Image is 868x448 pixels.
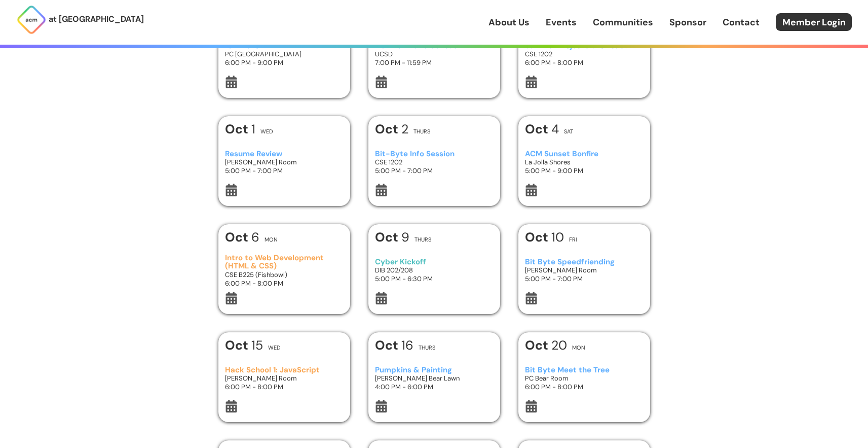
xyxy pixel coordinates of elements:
[375,258,493,266] h3: Cyber Kickoff
[375,266,493,274] h3: DIB 202/208
[225,50,343,58] h3: PC [GEOGRAPHIC_DATA]
[723,16,760,29] a: Contact
[525,166,643,175] h3: 5:00 PM - 9:00 PM
[546,16,577,29] a: Events
[525,158,643,166] h3: La Jolla Shores
[375,150,493,158] h3: Bit-Byte Info Session
[525,374,643,383] h3: PC Bear Room
[419,345,435,351] h2: Thurs
[225,270,343,279] h3: CSE B225 (Fishbowl)
[375,366,493,374] h3: Pumpkins & Painting
[525,50,643,58] h3: CSE 1202
[375,123,408,135] h1: 2
[225,383,343,391] h3: 6:00 PM - 8:00 PM
[225,150,343,158] h3: Resume Review
[669,16,706,29] a: Sponsor
[16,5,47,35] img: ACM Logo
[225,121,251,137] b: Oct
[414,237,431,243] h2: Thurs
[525,258,643,266] h3: Bit Byte Speedfriending
[375,121,401,137] b: Oct
[225,254,343,270] h3: Intro to Web Development (HTML & CSS)
[375,374,493,383] h3: [PERSON_NAME] Bear Lawn
[564,129,573,134] h2: Sat
[225,339,263,352] h1: 15
[225,366,343,374] h3: Hack School 1: JavaScript
[525,366,643,374] h3: Bit Byte Meet the Tree
[525,229,551,246] b: Oct
[225,123,255,135] h1: 1
[260,129,273,134] h2: Wed
[225,166,343,175] h3: 5:00 PM - 7:00 PM
[572,345,585,351] h2: Mon
[225,158,343,166] h3: [PERSON_NAME] Room
[525,121,551,137] b: Oct
[525,274,643,283] h3: 5:00 PM - 7:00 PM
[525,266,643,274] h3: [PERSON_NAME] Room
[375,383,493,391] h3: 4:00 PM - 6:00 PM
[225,58,343,67] h3: 6:00 PM - 9:00 PM
[225,279,343,288] h3: 6:00 PM - 8:00 PM
[375,274,493,283] h3: 5:00 PM - 6:30 PM
[375,339,413,352] h1: 16
[225,337,251,354] b: Oct
[225,231,259,244] h1: 6
[49,13,144,26] p: at [GEOGRAPHIC_DATA]
[375,58,493,67] h3: 7:00 PM - 11:59 PM
[525,339,567,352] h1: 20
[375,50,493,58] h3: UCSD
[375,337,401,354] b: Oct
[268,345,281,351] h2: Wed
[413,129,430,134] h2: Thurs
[16,5,144,35] a: at [GEOGRAPHIC_DATA]
[375,166,493,175] h3: 5:00 PM - 7:00 PM
[776,13,852,31] a: Member Login
[569,237,577,243] h2: Fri
[488,16,530,29] a: About Us
[225,229,251,246] b: Oct
[525,337,551,354] b: Oct
[525,383,643,391] h3: 6:00 PM - 8:00 PM
[265,237,278,243] h2: Mon
[525,58,643,67] h3: 6:00 PM - 8:00 PM
[525,150,643,158] h3: ACM Sunset Bonfire
[225,374,343,383] h3: [PERSON_NAME] Room
[593,16,653,29] a: Communities
[375,158,493,166] h3: CSE 1202
[375,229,401,246] b: Oct
[525,231,564,244] h1: 10
[375,231,409,244] h1: 9
[525,123,559,135] h1: 4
